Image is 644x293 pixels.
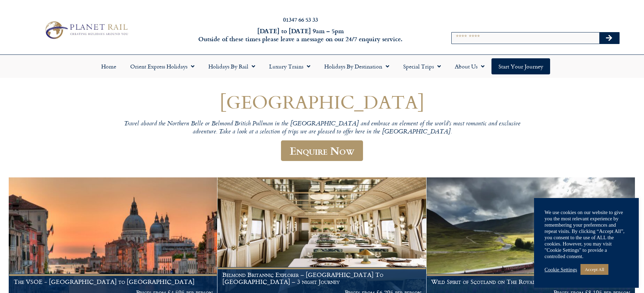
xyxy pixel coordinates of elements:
[113,120,532,137] p: Travel aboard the Northern Belle or Belmond British Pullman in the [GEOGRAPHIC_DATA] and embrace ...
[222,271,421,285] h1: Belmond Britannic Explorer – [GEOGRAPHIC_DATA] To [GEOGRAPHIC_DATA] – 3 night Journey
[201,58,262,74] a: Holidays by Rail
[448,58,491,74] a: About Us
[94,58,123,74] a: Home
[491,58,550,74] a: Start your Journey
[431,278,630,285] h1: Wild Spirit of Scotland on The Royal Scotsman - 4 nights Stay
[317,58,396,74] a: Holidays by Destination
[42,19,130,41] img: Planet Rail Train Holidays Logo
[123,58,201,74] a: Orient Express Holidays
[281,140,363,161] a: Enquire Now
[113,91,532,112] h1: [GEOGRAPHIC_DATA]
[545,209,628,259] div: We use cookies on our website to give you the most relevant experience by remembering your prefer...
[3,58,641,74] nav: Menu
[173,27,428,43] h6: [DATE] to [DATE] 9am – 5pm Outside of these times please leave a message on our 24/7 enquiry serv...
[396,58,448,74] a: Special Trips
[599,32,620,44] button: Search
[262,58,317,74] a: Luxury Trains
[545,266,577,273] a: Cookie Settings
[14,278,213,285] h1: The VSOE - [GEOGRAPHIC_DATA] to [GEOGRAPHIC_DATA]
[283,15,318,23] a: 01347 66 53 33
[580,264,608,275] a: Accept All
